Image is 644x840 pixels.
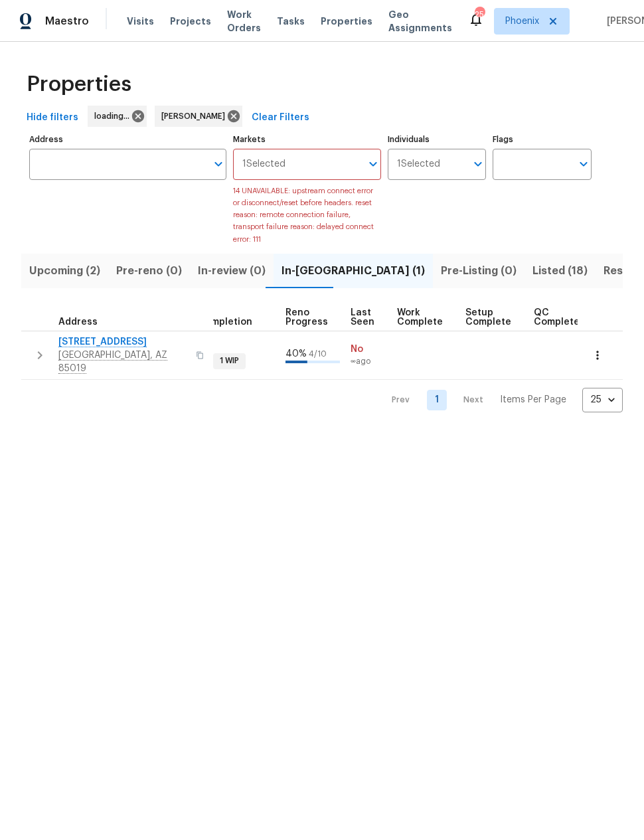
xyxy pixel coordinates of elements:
[534,308,580,327] span: QC Complete
[233,135,381,143] label: Markets
[397,159,440,170] span: 1 Selected
[29,262,100,280] span: Upcoming (2)
[427,390,447,410] a: Goto page 1
[29,135,226,143] label: Address
[505,15,539,28] span: Phoenix
[94,110,135,123] span: loading...
[285,308,328,327] span: Reno Progress
[209,155,228,173] button: Open
[469,155,487,173] button: Open
[397,308,443,327] span: Work Complete
[282,262,425,280] span: In-[GEOGRAPHIC_DATA] (1)
[242,159,285,170] span: 1 Selected
[582,382,623,417] div: 25
[161,110,230,123] span: [PERSON_NAME]
[233,185,381,246] p: 14 UNAVAILABLE: upstream connect error or disconnect/reset before headers. reset reason: remote c...
[88,106,147,127] div: loading...
[246,106,315,130] button: Clear Filters
[388,135,487,143] label: Individuals
[532,262,588,280] span: Listed (18)
[351,343,386,356] span: No
[309,350,327,358] span: 4 / 10
[500,393,566,406] p: Items Per Page
[116,262,182,280] span: Pre-reno (0)
[441,262,517,280] span: Pre-Listing (0)
[321,15,372,28] span: Properties
[179,317,252,327] span: WO Completion
[170,15,211,28] span: Projects
[227,8,261,35] span: Work Orders
[379,388,623,412] nav: Pagination Navigation
[27,78,131,91] span: Properties
[351,356,386,367] span: ∞ ago
[27,110,78,126] span: Hide filters
[21,106,84,130] button: Hide filters
[198,262,266,280] span: In-review (0)
[574,155,593,173] button: Open
[155,106,242,127] div: [PERSON_NAME]
[475,8,484,21] div: 25
[277,17,305,26] span: Tasks
[58,317,98,327] span: Address
[214,355,244,367] span: 1 WIP
[252,110,309,126] span: Clear Filters
[45,15,89,28] span: Maestro
[127,15,154,28] span: Visits
[364,155,382,173] button: Open
[388,8,452,35] span: Geo Assignments
[465,308,511,327] span: Setup Complete
[493,135,592,143] label: Flags
[351,308,374,327] span: Last Seen
[285,349,307,359] span: 40 %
